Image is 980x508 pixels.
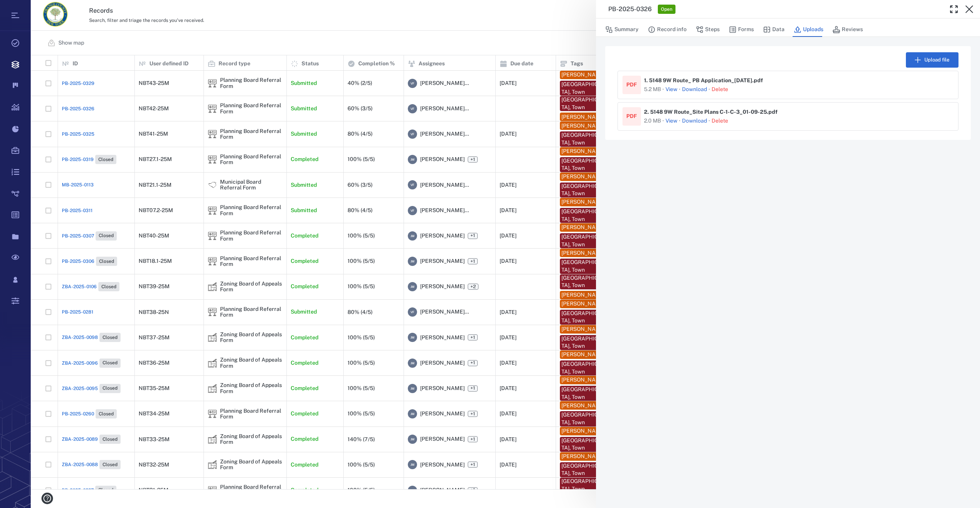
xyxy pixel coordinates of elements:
button: Upload file [906,52,958,68]
p: · [677,85,682,94]
p: · [677,116,682,126]
p: · [707,116,712,126]
span: . pdf [752,78,771,83]
span: Open [659,6,674,13]
div: 2.0 MB [644,117,661,125]
button: View [665,86,677,93]
div: PDF [626,113,637,120]
button: Forms [729,22,754,37]
span: Help [17,5,33,12]
button: Close [962,2,977,17]
button: Reviews [833,22,863,37]
p: · [661,85,665,94]
button: Delete [712,86,728,93]
button: Uploads [794,22,823,37]
div: 5.2 MB [644,86,661,93]
button: Record info [648,22,687,37]
button: Steps [696,22,720,37]
span: 1. 5148 9W Route_ PB Application_[DATE] [644,78,771,83]
button: Summary [605,22,639,37]
p: · [707,85,712,94]
button: Delete [712,117,728,125]
button: View [665,117,677,125]
button: Toggle Fullscreen [946,2,962,17]
span: . pdf [767,109,786,115]
span: 2. 5148 9W Route_Site Plans C-1-C-3_01-09-25 [644,109,786,115]
div: PDF [626,81,637,89]
button: Data [763,22,785,37]
a: Download [682,117,707,125]
h3: PB-2025-0326 [608,5,652,14]
p: · [661,116,665,126]
a: Download [682,86,707,93]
